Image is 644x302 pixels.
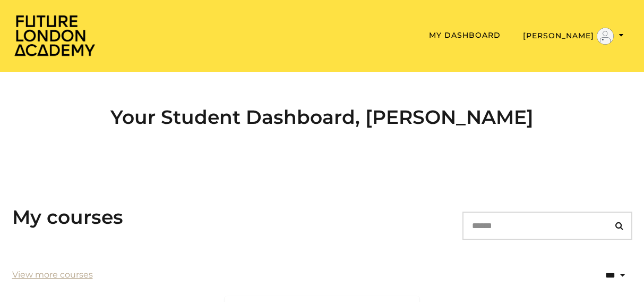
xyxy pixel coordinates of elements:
[571,263,632,288] select: status
[429,30,501,40] a: My Dashboard
[12,206,123,229] h3: My courses
[12,269,93,281] a: View more courses
[12,14,97,57] img: Home Page
[12,106,632,129] h2: Your Student Dashboard, [PERSON_NAME]
[520,27,627,45] button: Toggle menu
